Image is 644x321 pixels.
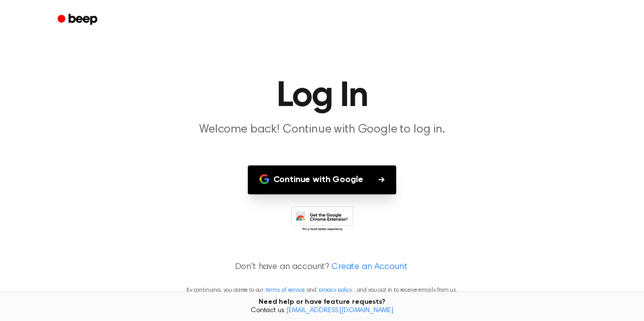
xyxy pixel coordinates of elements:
a: terms of service [265,287,304,293]
a: [EMAIL_ADDRESS][DOMAIN_NAME] [286,307,393,314]
a: Beep [51,10,106,29]
p: By continuing, you agree to our and , and you opt in to receive emails from us. [12,286,632,294]
a: Create an Account [331,261,407,274]
p: Welcome back! Continue with Google to log in. [133,122,511,138]
h1: Log In [70,79,574,114]
p: Don't have an account? [12,261,632,274]
a: privacy policy [319,287,352,293]
span: Contact us [6,307,638,316]
button: Continue with Google [248,165,397,194]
